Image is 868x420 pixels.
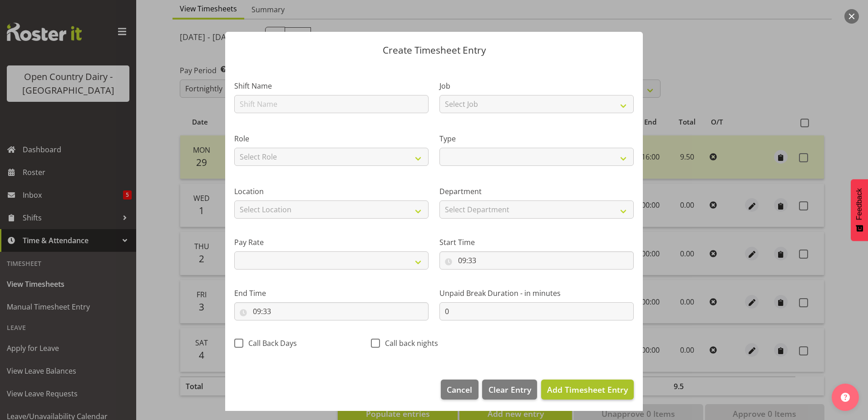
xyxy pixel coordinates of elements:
[482,380,537,400] button: Clear Entry
[439,80,634,91] label: Job
[439,251,634,270] input: Click to select...
[841,393,850,402] img: help-xxl-2.png
[234,237,429,248] label: Pay Rate
[243,339,297,348] span: Call Back Days
[439,186,634,197] label: Department
[855,188,863,220] span: Feedback
[234,186,429,197] label: Location
[541,380,634,400] button: Add Timesheet Entry
[234,80,429,91] label: Shift Name
[234,302,429,320] input: Click to select...
[439,302,634,320] input: Unpaid Break Duration
[488,384,531,395] span: Clear Entry
[234,288,429,299] label: End Time
[234,95,429,113] input: Shift Name
[439,237,634,248] label: Start Time
[547,384,628,395] span: Add Timesheet Entry
[441,380,478,400] button: Cancel
[380,339,438,348] span: Call back nights
[439,288,634,299] label: Unpaid Break Duration - in minutes
[234,133,429,144] label: Role
[447,384,472,395] span: Cancel
[439,133,634,144] label: Type
[851,179,868,241] button: Feedback - Show survey
[234,45,634,55] p: Create Timesheet Entry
